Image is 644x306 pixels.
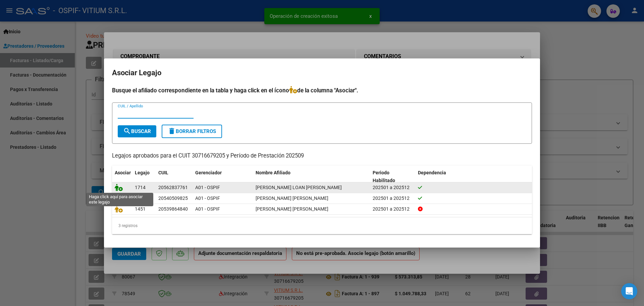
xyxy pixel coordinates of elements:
span: Asociar [115,170,131,175]
h2: Asociar Legajo [112,67,532,79]
button: Borrar Filtros [162,125,222,138]
span: DE AMELLER ALEX MISAEL [256,195,328,201]
span: Legajo [135,170,150,175]
span: 1502 [135,195,146,201]
span: Periodo Habilitado [373,170,395,183]
span: CUIL [158,170,168,175]
mat-icon: delete [168,127,176,135]
span: DOMINGUEZ BENJAMIN TOBIAS [256,206,328,212]
span: GONZALEZ LEDESMA LOAN NAHUEL [256,185,342,190]
span: Buscar [123,128,151,134]
span: A01 - OSPIF [195,206,220,212]
div: Open Intercom Messenger [621,283,637,299]
span: Gerenciador [195,170,222,175]
div: 202501 a 202512 [373,194,413,202]
span: 1714 [135,185,146,190]
div: 20539864840 [158,205,188,213]
span: 1451 [135,206,146,212]
span: Nombre Afiliado [256,170,290,175]
div: 202501 a 202512 [373,205,413,213]
datatable-header-cell: Gerenciador [193,166,253,188]
button: Buscar [118,125,156,137]
datatable-header-cell: CUIL [156,166,193,188]
span: A01 - OSPIF [195,185,220,190]
div: 3 registros [112,217,532,234]
datatable-header-cell: Legajo [132,166,156,188]
datatable-header-cell: Periodo Habilitado [370,166,415,188]
span: Dependencia [418,170,446,175]
span: A01 - OSPIF [195,195,220,201]
datatable-header-cell: Dependencia [415,166,532,188]
h4: Busque el afiliado correspondiente en la tabla y haga click en el ícono de la columna "Asociar". [112,86,532,95]
span: Borrar Filtros [168,128,216,134]
datatable-header-cell: Nombre Afiliado [253,166,370,188]
div: 202501 a 202512 [373,184,413,191]
p: Legajos aprobados para el CUIT 30716679205 y Período de Prestación 202509 [112,152,532,160]
div: 20540509825 [158,194,188,202]
mat-icon: search [123,127,131,135]
div: 20562837761 [158,184,188,191]
datatable-header-cell: Asociar [112,166,132,188]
